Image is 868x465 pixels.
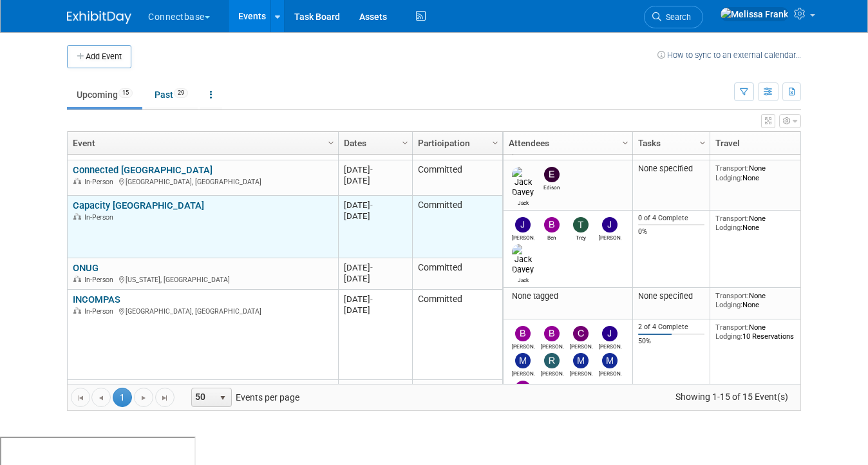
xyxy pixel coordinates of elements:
img: Ben Edmond [515,381,531,396]
span: 1 [113,388,132,407]
img: In-Person Event [73,213,81,220]
a: Column Settings [696,132,710,151]
span: - [370,263,373,272]
a: Go to the last page [155,388,175,407]
div: Brian Maggiacomo [512,341,534,350]
div: [DATE] [344,262,406,273]
img: Brian Duffner [544,326,560,341]
div: [DATE] [344,175,406,186]
div: James Grant [599,232,621,241]
a: Column Settings [399,132,413,151]
div: John Reumann [599,341,621,350]
span: Lodging: [715,223,742,232]
a: Attendees [509,132,624,154]
div: None None [715,214,808,232]
span: Transport: [715,323,749,332]
div: [DATE] [344,294,406,305]
td: Committed [412,160,502,196]
a: Travel [715,132,804,154]
img: In-Person Event [73,307,81,314]
img: Brian Maggiacomo [515,326,531,341]
a: Upcoming15 [67,82,142,107]
img: Trey Willis [573,217,589,232]
img: In-Person Event [73,178,81,184]
div: [DATE] [344,211,406,222]
td: Committed [412,196,502,258]
img: John Giblin [515,217,531,232]
img: Edison Smith-Stubbs [544,167,560,182]
span: Column Settings [400,138,410,148]
span: Transport: [715,164,749,173]
span: In-Person [84,307,117,316]
img: Jack Davey [512,167,534,198]
div: None specified [638,291,705,301]
td: Committed [412,290,502,380]
div: Trey Willis [570,232,592,241]
span: Lodging: [715,332,742,341]
button: Add Event [67,45,131,68]
a: Go to the first page [71,388,90,407]
a: INCOMPAS [73,294,120,305]
a: How to sync to an external calendar... [657,50,801,60]
div: [DATE] [344,164,406,175]
span: Go to the first page [75,393,86,403]
span: Lodging: [715,173,742,182]
td: Committed [412,258,502,290]
img: Roger Castillo [544,353,560,368]
div: Jack Davey [512,275,534,283]
span: - [370,294,373,304]
span: Transport: [715,291,749,300]
span: Go to the next page [138,393,149,403]
div: 2 of 4 Complete [638,323,705,332]
img: Melissa Frank [720,7,789,21]
img: ExhibitDay [67,11,131,24]
div: [DATE] [344,200,406,211]
div: None None [715,291,808,310]
img: Colleen Gallagher [573,326,589,341]
a: Column Settings [619,132,633,151]
a: Search [644,6,703,28]
span: In-Person [84,213,117,222]
span: Transport: [715,214,749,223]
td: Committed [412,380,502,415]
img: John Reumann [602,326,618,341]
div: 50% [638,337,705,346]
span: Column Settings [697,138,708,148]
span: 15 [118,88,133,98]
span: Go to the previous page [96,393,106,403]
span: 29 [174,88,188,98]
a: Capacity [GEOGRAPHIC_DATA] [73,200,204,211]
span: In-Person [84,178,117,186]
div: [DATE] [344,305,406,316]
div: 0 of 4 Complete [638,214,705,223]
span: Lodging: [715,300,742,309]
div: None specified [638,164,705,174]
span: Search [661,12,691,22]
span: Events per page [175,388,312,407]
span: Showing 1-15 of 15 Event(s) [664,388,800,406]
span: Column Settings [620,138,630,148]
a: Dates [344,132,404,154]
div: Brian Duffner [541,341,563,350]
a: Connected [GEOGRAPHIC_DATA] [73,164,212,176]
span: In-Person [84,276,117,284]
span: 50 [192,388,214,406]
a: Column Settings [799,132,813,151]
a: Event [73,132,330,154]
span: Go to the last page [160,393,170,403]
a: Go to the previous page [91,388,111,407]
a: Participation [418,132,494,154]
div: [DATE] [344,273,406,284]
a: Column Settings [489,132,503,151]
img: Jack Davey [512,244,534,275]
div: [GEOGRAPHIC_DATA], [GEOGRAPHIC_DATA] [73,305,332,316]
div: Mary Ann Rose [512,368,534,377]
a: Tasks [638,132,701,154]
a: Go to the next page [134,388,153,407]
div: Roger Castillo [541,368,563,377]
div: None None [715,164,808,182]
img: Ben Edmond [544,217,560,232]
span: - [370,200,373,210]
span: select [218,393,228,403]
div: [US_STATE], [GEOGRAPHIC_DATA] [73,274,332,285]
